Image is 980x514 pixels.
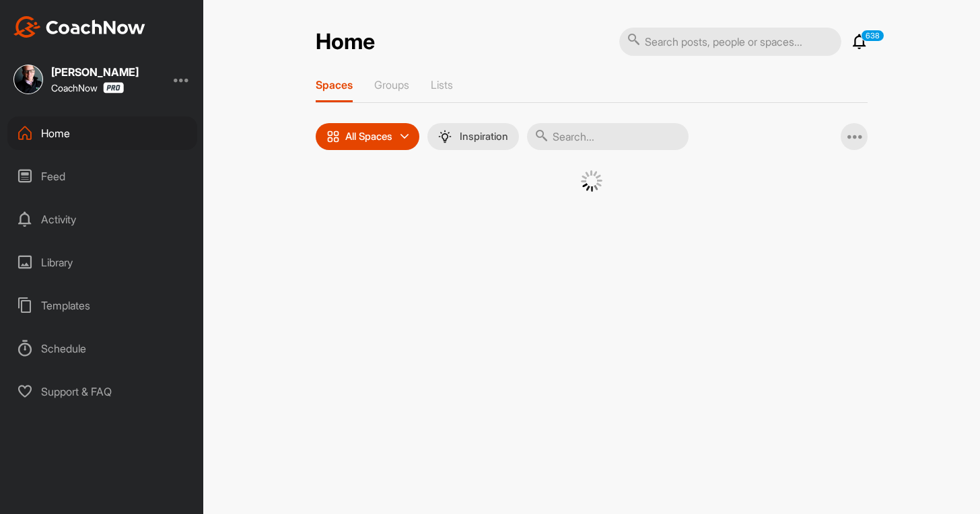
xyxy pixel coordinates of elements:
[51,67,139,77] div: [PERSON_NAME]
[619,28,841,56] input: Search posts, people or spaces...
[7,159,197,193] div: Feed
[103,82,124,94] img: CoachNow Pro
[7,332,197,365] div: Schedule
[316,78,353,91] p: Spaces
[460,131,508,142] p: Inspiration
[326,130,340,143] img: icon
[438,130,452,143] img: menuIcon
[7,116,197,150] div: Home
[7,203,197,236] div: Activity
[316,29,375,55] h2: Home
[527,123,689,150] input: Search...
[581,170,602,192] img: G6gVgL6ErOh57ABN0eRmCEwV0I4iEi4d8EwaPGI0tHgoAbU4EAHFLEQAh+QQFCgALACwIAA4AGAASAAAEbHDJSesaOCdk+8xg...
[13,65,43,94] img: square_d7b6dd5b2d8b6df5777e39d7bdd614c0.jpg
[7,375,197,408] div: Support & FAQ
[51,82,124,94] div: CoachNow
[431,78,453,91] p: Lists
[861,30,884,42] p: 638
[13,16,145,38] img: CoachNow
[374,78,409,91] p: Groups
[7,246,197,279] div: Library
[345,131,392,142] p: All Spaces
[7,289,197,322] div: Templates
